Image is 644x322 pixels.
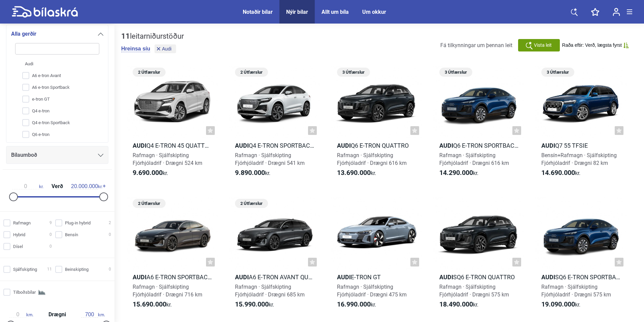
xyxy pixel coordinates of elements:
span: Plug-in hybrid [65,219,91,226]
span: Beinskipting [65,266,89,273]
a: AudiSQ6 e-tron Sportback QuattroRafmagn · SjálfskiptingFjórhjóladrif · Drægni 575 km19.090.000kr. [535,196,627,314]
span: Raða eftir: Verð, lægsta fyrst [562,42,622,48]
span: kr. [235,300,274,309]
span: Bensín+Rafmagn · Sjálfskipting Fjórhjóladrif · Drægni 82 km [541,152,617,166]
span: 2 Útfærslur [136,68,162,77]
span: 3 Útfærslur [443,68,469,77]
span: kr. [439,300,478,309]
a: 2 ÚtfærslurAudiQ4 e-tron 45 QuattroRafmagn · SjálfskiptingFjórhjóladrif · Drægni 524 km9.690.000kr. [127,65,218,183]
h2: Q6 e-tron Sportback Quattro [433,142,525,149]
span: 2 Útfærslur [136,199,162,208]
span: 0 [109,231,111,238]
b: 18.490.000 [439,300,473,308]
span: Rafmagn · Sjálfskipting Fjórhjóladrif · Drægni 475 km [337,284,407,298]
a: Allt um bíla [321,9,349,15]
span: kr. [133,300,172,309]
a: Notaðir bílar [243,9,273,15]
span: 9 [49,219,52,226]
h2: SQ6 e-tron Quattro [433,273,525,281]
span: Rafmagn · Sjálfskipting Fjórhjóladrif · Drægni 616 km [337,152,407,166]
span: kr. [71,183,102,189]
span: Rafmagn · Sjálfskipting Fjórhjóladrif · Drægni 541 km [235,152,305,166]
span: kr. [337,169,376,177]
b: 9.690.000 [133,169,163,177]
span: Rafmagn · Sjálfskipting Fjórhjóladrif · Drægni 524 km [133,152,202,166]
span: 0 [49,231,52,238]
span: Tilboðsbílar [13,289,36,296]
span: Rafmagn [13,219,31,226]
b: Audi [235,142,249,149]
a: Audie-tron GTRafmagn · SjálfskiptingFjórhjóladrif · Drægni 475 km16.990.000kr. [331,196,422,314]
div: leitarniðurstöður [121,32,184,41]
span: 2 Útfærslur [238,199,265,208]
b: Audi [337,274,351,281]
a: Nýir bílar [286,9,308,15]
b: 13.690.000 [337,169,371,177]
span: Rafmagn · Sjálfskipting Fjórhjóladrif · Drægni 616 km [439,152,509,166]
span: kr. [439,169,478,177]
span: Rafmagn · Sjálfskipting Fjórhjóladrif · Drægni 685 km [235,284,305,298]
span: Alla gerðir [11,29,36,39]
span: Bensín [65,231,78,238]
h2: A6 e-tron Avant quattro [229,273,320,281]
h2: e-tron GT [331,273,422,281]
span: 11 [47,266,52,273]
span: kr. [541,169,580,177]
b: Audi [541,142,555,149]
b: Audi [235,274,249,281]
a: AudiSQ6 e-tron QuattroRafmagn · SjálfskiptingFjórhjóladrif · Drægni 575 km18.490.000kr. [433,196,525,314]
b: Audi [133,142,146,149]
a: 2 ÚtfærslurAudiA6 e-tron Sportback quattroRafmagn · SjálfskiptingFjórhjóladrif · Drægni 716 km15.... [127,196,218,314]
span: Verð [50,184,65,189]
span: kr. [541,300,580,309]
b: 16.990.000 [337,300,371,308]
span: Audi [162,46,171,51]
h2: Q6 e-tron Quattro [331,142,422,149]
span: Vista leit [534,42,552,49]
span: 0 [109,266,111,273]
h2: Q7 55 TFSIe [535,142,627,149]
a: 2 ÚtfærslurAudiQ4 e-tron Sportback 45 QuattroRafmagn · SjálfskiptingFjórhjóladrif · Drægni 541 km... [229,65,320,183]
b: 19.090.000 [541,300,575,308]
span: Dísel [13,243,23,250]
a: Um okkur [362,9,386,15]
img: user-login.svg [613,8,620,16]
h2: Q4 e-tron 45 Quattro [127,142,218,149]
button: Audi [155,44,176,53]
span: kr. [12,183,43,189]
b: 14.690.000 [541,169,575,177]
button: Hreinsa síu [121,45,150,52]
h2: Q4 e-tron Sportback 45 Quattro [229,142,320,149]
span: 3 Útfærslur [545,68,571,77]
b: 14.290.000 [439,169,473,177]
h2: A6 e-tron Sportback quattro [127,273,218,281]
a: 3 ÚtfærslurAudiQ7 55 TFSIeBensín+Rafmagn · SjálfskiptingFjórhjóladrif · Drægni 82 km14.690.000kr. [535,65,627,183]
b: Audi [541,274,555,281]
span: Rafmagn · Sjálfskipting Fjórhjóladrif · Drægni 575 km [439,284,509,298]
span: km. [9,312,33,318]
span: 2 Útfærslur [238,68,265,77]
span: Fá tilkynningar um þennan leit [440,42,512,48]
a: 3 ÚtfærslurAudiQ6 e-tron QuattroRafmagn · SjálfskiptingFjórhjóladrif · Drægni 616 km13.690.000kr. [331,65,422,183]
b: 9.890.000 [235,169,265,177]
span: kr. [337,300,376,309]
b: 11 [121,32,130,40]
h2: SQ6 e-tron Sportback Quattro [535,273,627,281]
span: 2 [109,219,111,226]
span: kr. [133,169,168,177]
span: Hybrid [13,231,25,238]
a: 2 ÚtfærslurAudiA6 e-tron Avant quattroRafmagn · SjálfskiptingFjórhjóladrif · Drægni 685 km15.990.... [229,196,320,314]
b: Audi [439,142,453,149]
b: Audi [133,274,146,281]
span: Drægni [47,312,68,317]
span: kr. [235,169,270,177]
span: Bílaumboð [11,150,37,160]
b: 15.690.000 [133,300,166,308]
span: km. [81,312,105,318]
span: 3 Útfærslur [340,68,367,77]
span: Sjálfskipting [13,266,37,273]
